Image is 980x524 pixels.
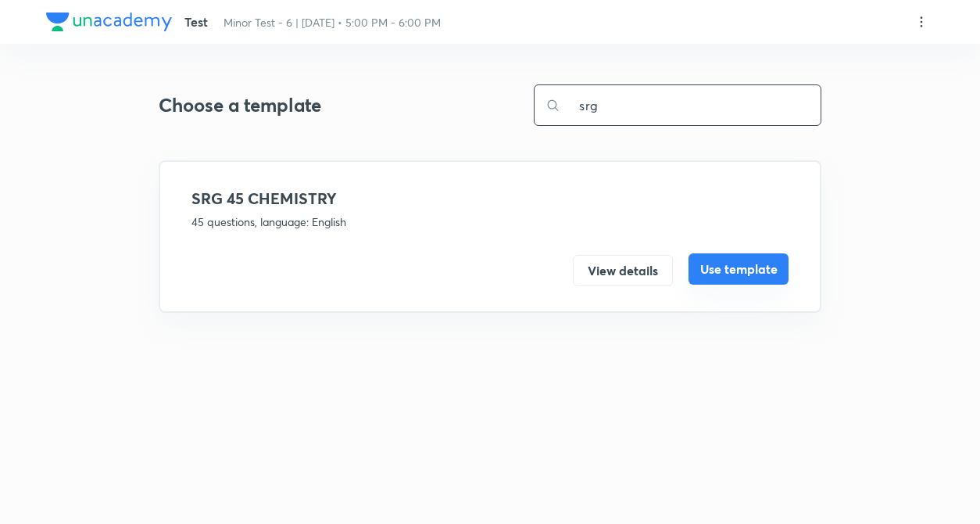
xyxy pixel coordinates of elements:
h4: SRG 45 CHEMISTRY [191,187,789,210]
span: Minor Test - 6 | [DATE] • 5:00 PM - 6:00 PM [224,15,441,30]
p: 45 questions, language: English [191,214,789,230]
input: Search for templates [560,85,821,125]
span: Test [184,13,208,30]
h3: Choose a template [159,94,484,117]
button: Use template [689,253,789,285]
img: Company Logo [46,13,172,31]
button: View details [573,255,673,286]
